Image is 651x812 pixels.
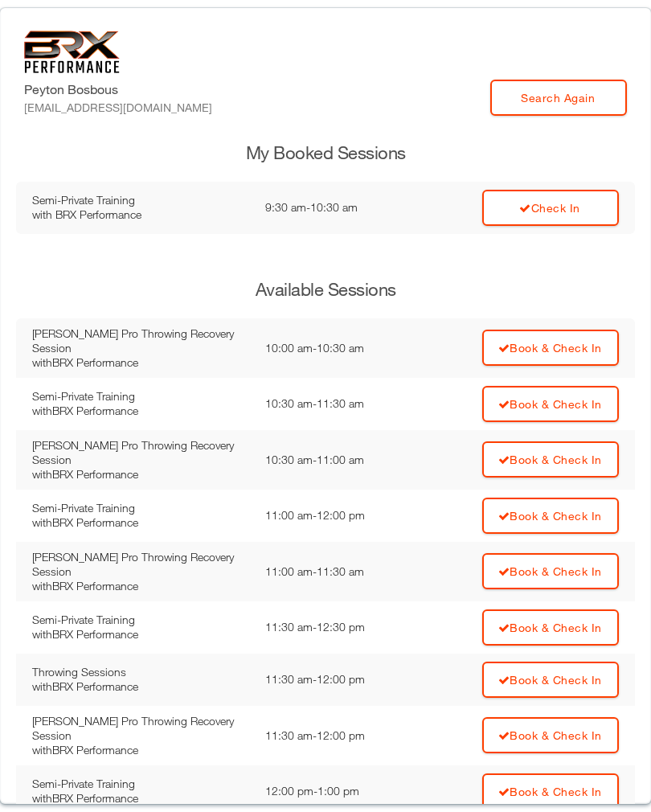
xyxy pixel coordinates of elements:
[482,773,619,810] a: Book & Check In
[482,330,619,366] a: Book & Check In
[482,190,619,226] a: Check In
[32,743,249,757] div: with BRX Performance
[257,430,416,490] td: 10:30 am - 11:00 am
[32,515,249,530] div: with BRX Performance
[16,141,635,166] h3: My Booked Sessions
[257,542,416,601] td: 11:00 am - 11:30 am
[257,654,416,706] td: 11:30 am - 12:00 pm
[32,550,249,579] div: [PERSON_NAME] Pro Throwing Recovery Session
[32,326,249,355] div: [PERSON_NAME] Pro Throwing Recovery Session
[482,441,619,478] a: Book & Check In
[482,553,619,589] a: Book & Check In
[257,182,409,234] td: 9:30 am - 10:30 am
[24,80,212,116] label: Peyton Bosbous
[257,706,416,765] td: 11:30 am - 12:00 pm
[257,378,416,430] td: 10:30 am - 11:30 am
[482,386,619,422] a: Book & Check In
[32,679,249,694] div: with BRX Performance
[24,99,212,116] div: [EMAIL_ADDRESS][DOMAIN_NAME]
[482,609,619,646] a: Book & Check In
[32,467,249,482] div: with BRX Performance
[490,80,627,116] a: Search Again
[482,662,619,698] a: Book & Check In
[32,355,249,370] div: with BRX Performance
[32,627,249,642] div: with BRX Performance
[32,714,249,743] div: [PERSON_NAME] Pro Throwing Recovery Session
[257,601,416,654] td: 11:30 am - 12:30 pm
[257,318,416,378] td: 10:00 am - 10:30 am
[482,717,619,753] a: Book & Check In
[32,404,249,418] div: with BRX Performance
[32,579,249,593] div: with BRX Performance
[32,193,249,207] div: Semi-Private Training
[32,791,249,806] div: with BRX Performance
[257,490,416,542] td: 11:00 am - 12:00 pm
[16,277,635,302] h3: Available Sessions
[32,389,249,404] div: Semi-Private Training
[32,438,249,467] div: [PERSON_NAME] Pro Throwing Recovery Session
[24,31,120,73] img: 6f7da32581c89ca25d665dc3aae533e4f14fe3ef_original.svg
[482,498,619,534] a: Book & Check In
[32,207,249,222] div: with BRX Performance
[32,501,249,515] div: Semi-Private Training
[32,613,249,627] div: Semi-Private Training
[32,777,249,791] div: Semi-Private Training
[32,665,249,679] div: Throwing Sessions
